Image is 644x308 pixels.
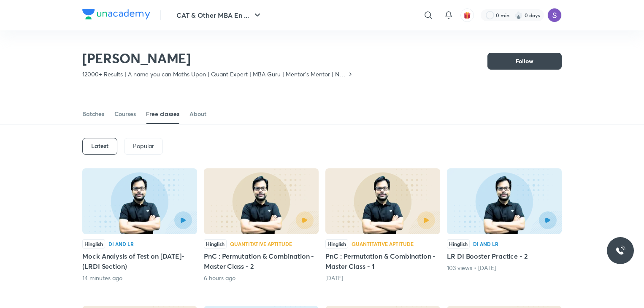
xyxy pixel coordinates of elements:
span: Follow [516,57,533,65]
p: Popular [133,143,154,149]
p: 12000+ Results | A name you can Maths Upon | Quant Expert | MBA Guru | Mentor's Mentor | Not a Ju... [82,70,347,78]
div: DI and LR [473,241,498,246]
div: DI and LR [108,241,134,246]
div: 1 day ago [325,274,440,282]
div: Hinglish [82,239,105,249]
div: LR DI Booster Practice - 2 [447,168,562,282]
div: 6 hours ago [204,274,319,282]
button: Follow [487,53,562,70]
div: PnC : Permutation & Combination - Master Class - 2 [204,168,319,282]
img: ttu [615,246,625,256]
div: Quantitative Aptitude [352,241,414,246]
button: avatar [460,8,474,22]
div: Courses [114,110,136,118]
a: About [189,104,206,124]
div: Quantitative Aptitude [230,241,292,246]
img: streak [514,11,523,19]
div: 14 minutes ago [82,274,197,282]
h5: Mock Analysis of Test on [DATE]- (LRDI Section) [82,251,197,271]
img: avatar [463,11,471,19]
a: Company Logo [82,9,150,22]
div: PnC : Permutation & Combination - Master Class - 1 [325,168,440,282]
div: 103 views • 16 days ago [447,264,562,272]
div: Mock Analysis of Test on 05.10.2025- (LRDI Section) [82,168,197,282]
div: Hinglish [325,239,348,249]
h6: Latest [91,143,108,149]
div: Hinglish [447,239,470,249]
img: Sapara Premji [547,8,562,22]
button: CAT & Other MBA En ... [171,7,268,24]
h2: [PERSON_NAME] [82,50,354,67]
a: Batches [82,104,104,124]
h5: PnC : Permutation & Combination - Master Class - 2 [204,251,319,271]
a: Free classes [146,104,179,124]
div: Batches [82,110,104,118]
div: Free classes [146,110,179,118]
a: Courses [114,104,136,124]
h5: LR DI Booster Practice - 2 [447,251,562,261]
div: About [189,110,206,118]
img: Company Logo [82,9,150,19]
div: Hinglish [204,239,227,249]
h5: PnC : Permutation & Combination - Master Class - 1 [325,251,440,271]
